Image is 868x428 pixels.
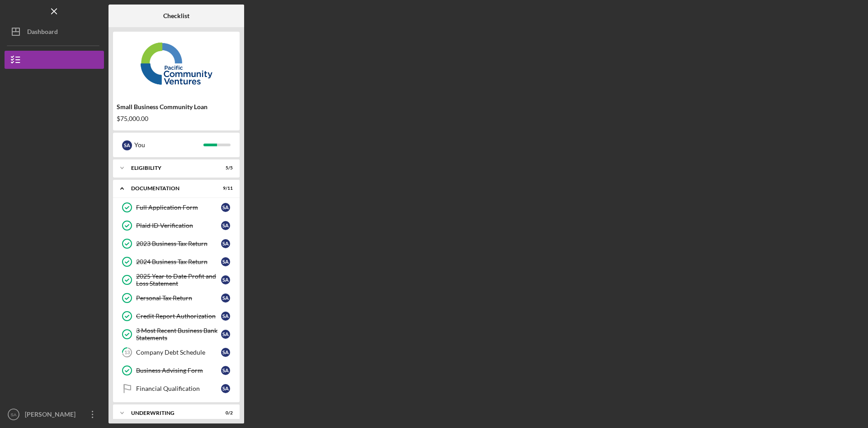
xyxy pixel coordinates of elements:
div: S A [221,293,230,303]
a: 13Company Debt ScheduleSA [118,343,235,361]
div: [PERSON_NAME] [23,405,81,426]
div: Company Debt Schedule [136,349,221,356]
a: 3 Most Recent Business Bank StatementsSA [118,325,235,343]
a: Full Application FormSA [118,198,235,216]
div: S A [221,257,230,266]
a: 2025 Year to Date Profit and Loss StatementSA [118,271,235,289]
div: Plaid ID Verification [136,222,221,229]
a: 2023 Business Tax ReturnSA [118,235,235,253]
a: Personal Tax ReturnSA [118,289,235,307]
button: Dashboard [5,23,104,41]
div: Underwriting [131,410,210,416]
a: Business Advising FormSA [118,361,235,380]
div: 2023 Business Tax Return [136,240,221,247]
div: S A [221,384,230,393]
div: S A [221,221,230,230]
div: Full Application Form [136,204,221,211]
div: Credit Report Authorization [136,313,221,320]
div: Business Advising Form [136,367,221,374]
div: Documentation [131,186,210,191]
div: 2025 Year to Date Profit and Loss Statement [136,273,221,287]
a: 2024 Business Tax ReturnSA [118,253,235,271]
div: Dashboard [27,23,58,43]
tspan: 13 [124,350,130,356]
a: Plaid ID VerificationSA [118,216,235,235]
text: SA [11,412,17,417]
div: S A [122,140,132,150]
div: $75,000.00 [117,115,236,122]
a: Credit Report AuthorizationSA [118,307,235,325]
div: 2024 Business Tax Return [136,258,221,265]
div: 9 / 11 [217,186,233,191]
div: Financial Qualification [136,385,221,392]
div: S A [221,239,230,248]
div: You [134,137,203,153]
div: Personal Tax Return [136,294,221,302]
div: S A [221,330,230,339]
div: 5 / 5 [217,165,233,171]
img: Product logo [113,36,240,91]
a: Financial QualificationSA [118,380,235,398]
div: S A [221,312,230,321]
div: S A [221,348,230,357]
div: 3 Most Recent Business Bank Statements [136,327,221,341]
button: SA[PERSON_NAME] [5,405,104,423]
div: Eligibility [131,165,210,171]
div: Small Business Community Loan [117,103,236,111]
div: S A [221,203,230,212]
div: 0 / 2 [217,410,233,416]
div: S A [221,275,230,284]
div: S A [221,366,230,375]
b: Checklist [163,12,189,19]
